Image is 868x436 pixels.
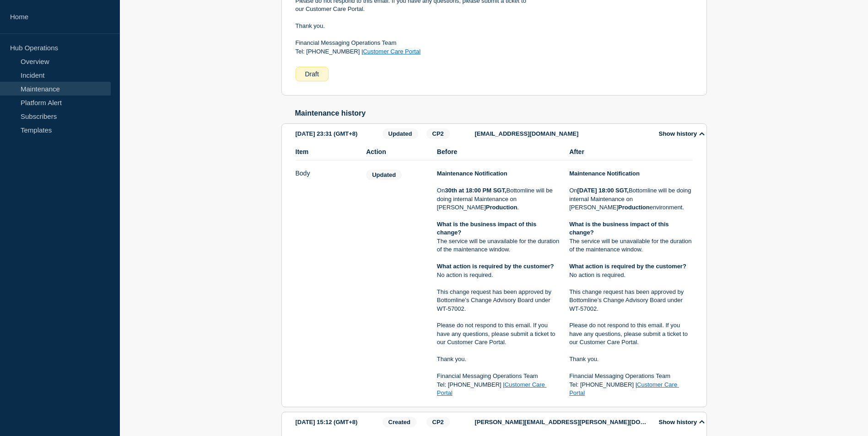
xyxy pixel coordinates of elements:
span: Created [383,417,416,427]
strong: What action is required by the customer? [569,263,686,270]
span: After [569,148,692,155]
button: Show history [656,418,707,426]
h2: Maintenance history [295,109,707,117]
p: This change request has been approved by Bottomline’s Change Advisory Board under WT-57002. [569,288,692,313]
p: Tel: [PHONE_NUMBER] | [296,48,532,56]
p: Financial Messaging Operations Team [569,372,692,380]
p: Financial Messaging Operations Team [437,372,560,380]
p: No action is required. [569,271,692,279]
strong: What is the business impact of this change? [437,221,538,236]
p: [EMAIL_ADDRESS][DOMAIN_NAME] [475,130,649,137]
div: Draft [296,67,329,81]
strong: Production [618,204,650,211]
strong: What is the business impact of this change? [569,221,670,236]
span: Before [437,148,560,155]
p: Thank you. [296,22,532,30]
span: Action [366,148,428,155]
p: Please do not respond to this email. If you have any questions, please submit a ticket to our Cus... [569,321,692,346]
div: [DATE] 15:12 (GMT+8) [296,417,380,427]
span: CP2 [426,417,450,427]
p: Tel: [PHONE_NUMBER] | [437,381,560,398]
span: CP2 [426,128,450,139]
strong: Production [486,204,518,211]
p: This change request has been approved by Bottomline’s Change Advisory Board under WT-57002. [437,288,560,313]
div: Body [296,170,357,397]
p: Tel: [PHONE_NUMBER] | [569,381,692,398]
span: Item [296,148,357,155]
p: No action is required. [437,271,560,279]
button: Show history [656,130,707,138]
span: Updated [383,128,418,139]
p: Financial Messaging Operations Team [296,39,532,47]
a: Customer Care Portal [363,48,421,55]
p: On Bottomline will be doing internal Maintenance on [PERSON_NAME] . [437,186,560,212]
span: Updated [366,170,402,180]
div: [DATE] 23:31 (GMT+8) [296,128,380,139]
strong: Maintenance Notification [437,170,507,177]
strong: Maintenance Notification [569,170,640,177]
p: On Bottomline will be doing internal Maintenance on [PERSON_NAME] environment. [569,186,692,212]
p: The service will be unavailable for the duration of the maintenance window. [569,237,692,254]
p: The service will be unavailable for the duration of the maintenance window. [437,237,560,254]
p: Thank you. [569,355,692,363]
strong: 30th at 18:00 PM SGT, [445,187,506,194]
p: Please do not respond to this email. If you have any questions, please submit a ticket to our Cus... [437,321,560,346]
p: Thank you. [437,355,560,363]
strong: What action is required by the customer? [437,263,554,270]
p: [PERSON_NAME][EMAIL_ADDRESS][PERSON_NAME][DOMAIN_NAME] [475,419,649,425]
strong: [DATE] 18:00 SGT, [577,187,629,194]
